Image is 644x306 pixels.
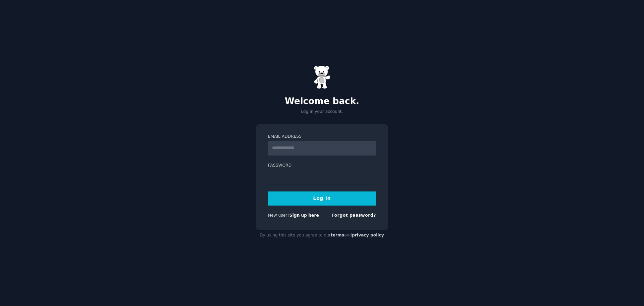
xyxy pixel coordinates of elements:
[268,213,289,218] span: New user?
[256,109,388,115] p: Log in your account.
[314,65,330,89] img: Gummy Bear
[268,191,376,206] button: Log In
[256,230,388,241] div: By using this site you agree to our and
[256,96,388,107] h2: Welcome back.
[352,233,384,237] a: privacy policy
[289,213,319,218] a: Sign up here
[331,233,344,237] a: terms
[268,163,376,169] label: Password
[331,213,376,218] a: Forgot password?
[268,134,376,140] label: Email Address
